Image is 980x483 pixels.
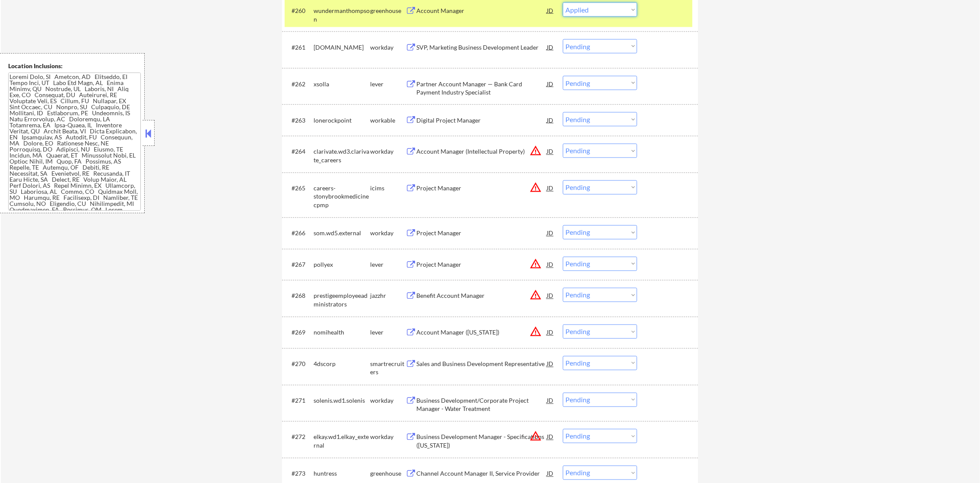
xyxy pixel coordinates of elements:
[416,80,547,97] div: Partner Account Manager — Bank Card Payment Industry Specialist
[292,80,307,88] div: #262
[416,184,547,193] div: Project Manager
[530,182,542,194] button: warning_amber
[292,261,307,269] div: #267
[546,288,555,303] div: JD
[530,430,542,442] button: warning_amber
[370,292,406,300] div: jazzhr
[370,116,406,125] div: workable
[314,360,370,369] div: 4dscorp
[546,144,555,159] div: JD
[370,6,406,15] div: greenhouse
[546,180,555,196] div: JD
[416,292,547,300] div: Benefit Account Manager
[292,184,307,193] div: #265
[416,43,547,52] div: SVP, Marketing Business Development Leader
[292,43,307,52] div: #261
[416,261,547,269] div: Project Manager
[314,148,370,164] div: clarivate.wd3.clarivate_careers
[546,325,555,340] div: JD
[314,397,370,405] div: solenis.wd1.solenis
[416,229,547,238] div: Project Manager
[546,393,555,408] div: JD
[370,470,406,478] div: greenhouse
[314,328,370,337] div: nomihealth
[416,397,547,414] div: Business Development/Corporate Project Manager - Water Treatment
[546,466,555,481] div: JD
[314,292,370,309] div: prestigeemployeeadministrators
[416,433,547,450] div: Business Development Manager - Specifications ([US_STATE])
[292,229,307,238] div: #266
[546,76,555,92] div: JD
[530,289,542,301] button: warning_amber
[416,328,547,337] div: Account Manager ([US_STATE])
[546,39,555,55] div: JD
[314,80,370,88] div: xsolla
[370,261,406,269] div: lever
[292,328,307,337] div: #269
[292,360,307,369] div: #270
[292,397,307,405] div: #271
[370,184,406,193] div: icims
[416,360,547,369] div: Sales and Business Development Representative
[416,148,547,156] div: Account Manager (Intellectual Property)
[546,112,555,128] div: JD
[314,43,370,52] div: [DOMAIN_NAME]
[370,433,406,442] div: workday
[314,6,370,23] div: wundermanthompson
[530,326,542,338] button: warning_amber
[292,6,307,15] div: #260
[314,229,370,238] div: som.wd5.external
[530,145,542,157] button: warning_amber
[314,470,370,478] div: huntress
[546,429,555,445] div: JD
[530,258,542,270] button: warning_amber
[292,433,307,442] div: #272
[546,356,555,372] div: JD
[370,229,406,238] div: workday
[546,225,555,241] div: JD
[546,3,555,18] div: JD
[416,116,547,125] div: Digital Project Manager
[314,116,370,125] div: lonerockpoint
[314,261,370,269] div: pollyex
[416,6,547,15] div: Account Manager
[314,184,370,210] div: careers-stonybrookmedicinecpmp
[292,470,307,478] div: #273
[292,148,307,156] div: #264
[370,360,406,377] div: smartrecruiters
[370,328,406,337] div: lever
[314,433,370,450] div: elkay.wd1.elkay_external
[370,80,406,88] div: lever
[292,116,307,125] div: #263
[416,470,547,478] div: Channel Account Manager II, Service Provider
[370,397,406,405] div: workday
[546,257,555,272] div: JD
[370,43,406,52] div: workday
[292,292,307,300] div: #268
[8,62,141,70] div: Location Inclusions:
[370,148,406,156] div: workday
